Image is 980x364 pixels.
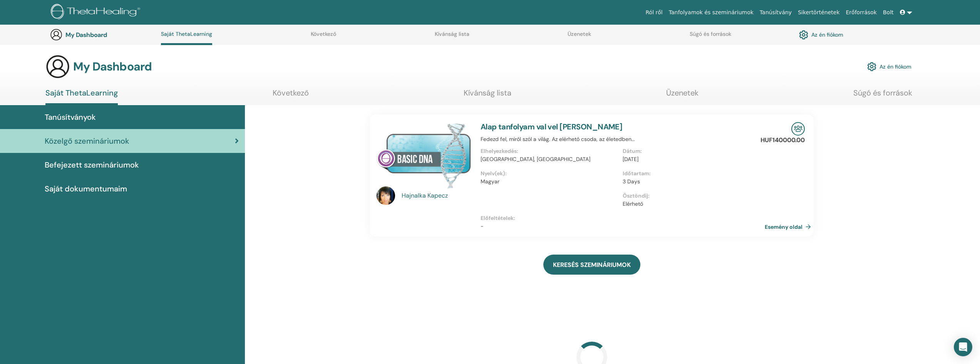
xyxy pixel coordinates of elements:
img: default.jpg [377,186,395,205]
p: Elérhető [623,200,760,208]
a: Erőforrások [843,5,880,20]
span: KERESÉS SZEMINÁRIUMOK [553,261,631,269]
p: HUF140000.00 [761,136,805,145]
h3: My Dashboard [73,60,152,74]
a: Az én fiókom [867,58,911,75]
p: Előfeltételek : [481,214,765,222]
a: Ról ről [643,5,666,20]
a: Következő [273,88,309,103]
img: In-Person Seminar [791,122,805,136]
div: Open Intercom Messenger [954,338,972,356]
a: Hajnalka Kapecz [402,191,473,200]
a: Kívánság lista [464,88,511,103]
a: Kívánság lista [435,31,469,43]
img: logo.png [51,4,143,21]
p: Ösztöndíj : [623,192,760,200]
a: Saját ThetaLearning [161,31,212,45]
a: Tanúsítvány [757,5,795,20]
span: Közelgő szemináriumok [45,135,129,147]
img: Alap tanfolyam [377,122,471,189]
p: Elhelyezkedés : [481,147,618,155]
p: Magyar [481,178,618,186]
a: Esemény oldal [765,221,814,233]
p: 3 Days [623,178,760,186]
img: cog.svg [799,28,808,41]
h3: My Dashboard [65,31,142,39]
span: Befejezett szemináriumok [45,159,139,171]
a: KERESÉS SZEMINÁRIUMOK [543,255,640,275]
img: generic-user-icon.jpg [45,54,70,79]
a: Saját ThetaLearning [45,88,118,105]
p: - [481,222,765,230]
span: Tanúsítványok [45,111,96,123]
a: Üzenetek [666,88,699,103]
a: Következő [311,31,336,43]
p: [GEOGRAPHIC_DATA], [GEOGRAPHIC_DATA] [481,155,618,163]
p: [DATE] [623,155,760,163]
img: generic-user-icon.jpg [50,29,62,41]
p: Dátum : [623,147,760,155]
img: cog.svg [867,60,876,73]
a: Az én fiókom [799,28,843,41]
a: Súgó és források [853,88,912,103]
p: Fedezd fel, miről szól a világ. Az elérhető csoda, az életedben... [481,135,765,143]
p: Időtartam : [623,169,760,178]
a: Alap tanfolyam val vel [PERSON_NAME] [481,122,623,132]
a: Sikertörténetek [795,5,843,20]
a: Üzenetek [568,31,591,43]
span: Saját dokumentumaim [45,183,127,195]
a: Súgó és források [690,31,731,43]
p: Nyelv(ek) : [481,169,618,178]
a: Tanfolyamok és szemináriumok [666,5,757,20]
a: Bolt [880,5,897,20]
